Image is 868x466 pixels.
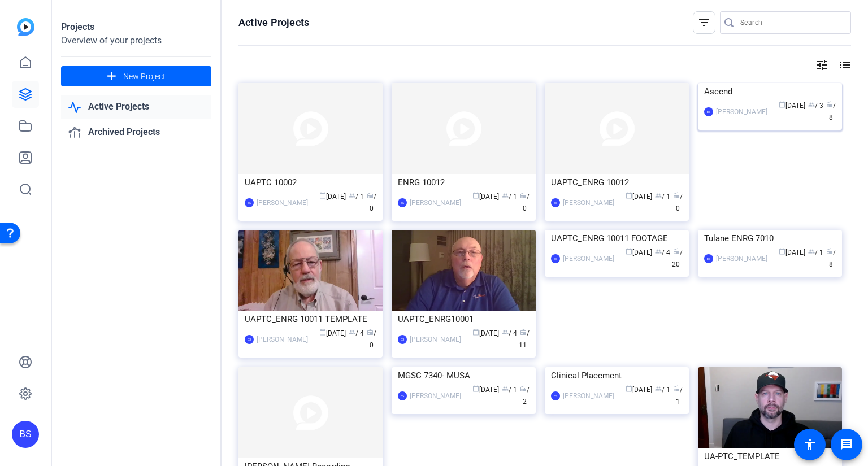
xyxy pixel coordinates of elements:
div: [PERSON_NAME] [410,197,461,208]
div: BS [398,391,407,400]
span: / 2 [520,386,530,406]
span: radio [367,192,374,199]
mat-icon: accessibility [803,438,817,451]
div: BS [551,198,560,207]
span: / 8 [826,249,836,268]
span: group [655,385,662,392]
span: [DATE] [626,249,652,256]
span: / 3 [808,102,823,110]
span: / 0 [367,193,376,212]
span: calendar_today [626,248,632,255]
span: [DATE] [472,386,499,394]
div: [PERSON_NAME] [563,390,614,402]
span: [DATE] [779,102,805,110]
div: BS [704,107,713,116]
span: group [502,329,509,336]
div: Tulane ENRG 7010 [704,230,836,247]
span: / 20 [672,249,683,268]
mat-icon: filter_list [697,16,711,29]
span: [DATE] [779,249,805,256]
div: [PERSON_NAME] [716,253,767,264]
div: UAPTC_ENRG10001 [398,311,530,328]
span: / 1 [502,386,517,394]
span: calendar_today [626,192,632,199]
mat-icon: add [105,69,119,84]
div: UA-PTC_TEMPLATE [704,448,836,465]
span: / 11 [519,329,530,349]
span: radio [673,385,680,392]
span: radio [673,192,680,199]
div: Projects [61,20,211,34]
div: [PERSON_NAME] [257,334,308,345]
div: [PERSON_NAME] [410,390,461,402]
div: MGSC 7340- MUSA [398,367,530,384]
span: group [808,248,815,255]
div: UAPTC_ENRG 10012 [551,174,683,191]
div: BS [245,198,254,207]
span: [DATE] [626,386,652,394]
span: / 0 [673,193,683,212]
div: [PERSON_NAME] [716,106,767,117]
div: UAPTC_ENRG 10011 FOOTAGE [551,230,683,247]
span: / 0 [520,193,530,212]
span: radio [673,248,680,255]
span: radio [520,192,527,199]
span: calendar_today [319,329,326,336]
span: [DATE] [472,193,499,201]
span: / 1 [655,193,670,201]
mat-icon: message [840,438,853,451]
img: blue-gradient.svg [17,18,34,36]
span: calendar_today [472,329,479,336]
span: [DATE] [319,329,346,337]
button: New Project [61,66,211,86]
span: / 8 [826,102,836,121]
div: Overview of your projects [61,34,211,47]
span: / 1 [502,193,517,201]
span: / 1 [349,193,364,201]
span: New Project [123,71,166,82]
span: calendar_today [626,385,632,392]
span: [DATE] [626,193,652,201]
span: [DATE] [472,329,499,337]
span: / 1 [655,386,670,394]
mat-icon: list [837,58,851,72]
div: BS [551,254,560,263]
div: BS [398,335,407,344]
span: calendar_today [779,101,785,108]
span: [DATE] [319,193,346,201]
div: BS [704,254,713,263]
span: / 4 [655,249,670,256]
div: Ascend [704,83,836,100]
span: / 4 [349,329,364,337]
span: group [808,101,815,108]
span: calendar_today [472,192,479,199]
div: [PERSON_NAME] [563,253,614,264]
span: / 0 [367,329,376,349]
span: calendar_today [779,248,785,255]
div: [PERSON_NAME] [563,197,614,208]
span: / 1 [673,386,683,406]
span: radio [826,101,833,108]
div: BS [551,391,560,400]
h1: Active Projects [238,16,309,29]
div: ENRG 10012 [398,174,530,191]
span: radio [367,329,374,336]
span: group [349,192,355,199]
div: BS [398,198,407,207]
div: UAPTC 10002 [245,174,376,191]
span: radio [520,385,527,392]
span: group [655,248,662,255]
span: calendar_today [319,192,326,199]
span: / 4 [502,329,517,337]
span: group [502,385,509,392]
input: Search [740,16,842,29]
div: BS [12,421,39,448]
span: calendar_today [472,385,479,392]
span: group [349,329,355,336]
span: group [502,192,509,199]
div: Clinical Placement [551,367,683,384]
div: [PERSON_NAME] [257,197,308,208]
span: / 1 [808,249,823,256]
div: [PERSON_NAME] [410,334,461,345]
div: BS [245,335,254,344]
